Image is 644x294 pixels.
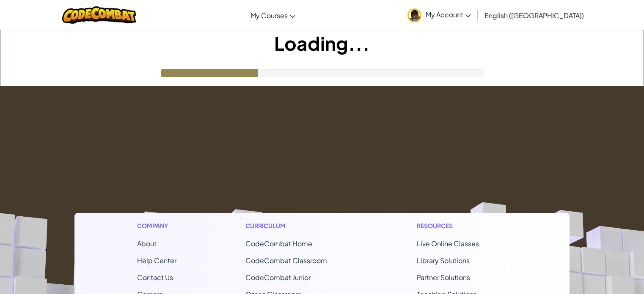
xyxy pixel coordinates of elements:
a: My Account [403,2,475,28]
a: Partner Solutions [417,273,470,282]
h1: Curriculum [245,221,348,230]
a: CodeCombat Classroom [245,256,327,265]
img: CodeCombat logo [62,6,136,24]
span: My Account [426,10,471,19]
h1: Loading... [0,30,644,56]
h1: Resources [417,221,507,230]
a: My Courses [246,4,300,27]
span: English ([GEOGRAPHIC_DATA]) [484,11,584,20]
a: CodeCombat Junior [245,273,311,282]
span: My Courses [250,11,288,20]
a: About [137,239,157,248]
span: Contact Us [137,273,173,282]
a: Live Online Classes [417,239,479,248]
a: Help Center [137,256,176,265]
h1: Company [137,221,176,230]
img: avatar [407,8,421,22]
a: Library Solutions [417,256,470,265]
span: CodeCombat Home [245,239,312,248]
a: English ([GEOGRAPHIC_DATA]) [480,4,588,27]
